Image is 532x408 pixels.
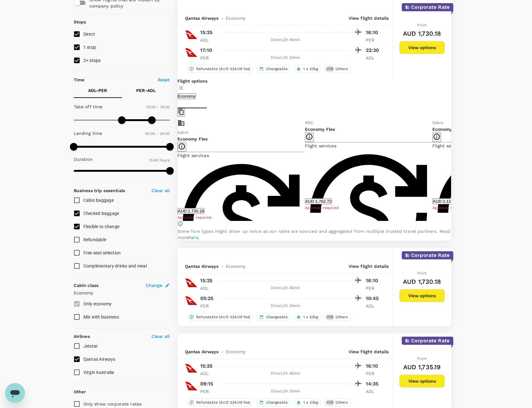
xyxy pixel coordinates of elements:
p: 05:25 [200,295,214,302]
p: Corporate Rate [411,337,450,344]
div: Changeable [256,65,291,73]
span: Refundable (AUD 224.09 fee) [194,400,253,405]
iframe: Button to launch messaging window [5,383,25,403]
span: Flexible to change [83,224,120,229]
span: Mix with business [83,314,119,319]
p: 09:15 [200,380,213,388]
div: Refundable (AUD 224.09 fee) [186,65,253,73]
span: Flight services [177,153,209,158]
p: Economy Flex [177,136,305,142]
div: 1 x 23kg [294,65,321,73]
button: AUD 1,762.72 [305,198,332,204]
span: Virgin Australia [83,370,114,375]
img: QF [185,28,197,41]
span: Qantas Airways [185,349,219,355]
p: 10:45 [366,295,381,302]
span: + 15 [326,66,334,72]
p: Clear all [152,187,170,194]
span: Flight services [432,143,464,148]
strong: Airlines [74,334,90,339]
strong: Business trip essentials [74,188,125,193]
p: PER [200,55,216,61]
span: 2+ stops [83,58,101,63]
span: From [417,23,427,27]
img: QF [185,46,197,59]
img: QF [185,380,197,392]
p: PER [366,37,381,43]
img: QF [185,277,197,289]
span: Others [333,66,351,72]
span: Changeable [264,400,291,405]
div: Refundable (AUD 224.09 fee) [186,398,253,406]
img: QF [185,294,197,307]
p: Only show corporate rates [83,401,142,407]
span: Qantas Airways [185,263,219,269]
span: Refundable (AUD 224.09 fee) [194,314,253,320]
strong: Stops [74,19,86,24]
span: Economy [226,15,246,21]
p: View flight details [349,15,389,21]
div: +15Others [324,65,351,73]
span: Cabin baggage [83,198,114,203]
h6: AUD 1,735.19 [403,362,441,372]
p: Some fare types might show up twice as our rates are sourced and aggregated from multiple trusted... [177,228,451,241]
button: View options [399,41,445,54]
span: 13.40 hours [149,158,170,162]
h6: AUD 1,730.18 [403,28,441,38]
div: +15Others [324,313,351,321]
div: Direct , 3h 20min [220,388,352,395]
div: Refundable (AUD 224.09 fee) [186,313,253,321]
span: Approval required [177,215,212,220]
p: Duration [74,156,93,162]
p: PER [366,370,381,377]
span: Free seat selection [83,250,121,255]
h6: AUD 1,730.18 [403,277,441,287]
span: + 15 [326,314,334,320]
p: ADL [366,303,381,309]
p: Reset [158,77,170,83]
p: ADL [200,285,216,291]
span: Checked baggage [83,211,119,216]
span: Change [146,282,162,288]
div: 1 x 23kg [294,313,321,321]
p: 22:30 [366,47,381,54]
div: Direct , 3h 20min [220,303,352,309]
p: 15:25 [200,362,213,370]
p: Corporate Rate [411,3,450,11]
p: ADL [200,370,216,377]
span: Approval required [432,206,467,210]
p: Economy Flex [305,126,432,132]
span: Refundable [83,237,107,242]
span: Qantas Airways [185,15,219,21]
p: PER - ADL [136,87,156,94]
span: Qantas Airways [83,357,116,362]
span: Economy [226,263,246,269]
span: From [417,356,427,361]
span: Only economy [83,301,112,306]
p: PER [366,285,381,291]
div: Direct , 2h 45min [220,370,352,377]
p: 16:10 [366,277,381,284]
span: Approval required [305,206,339,210]
p: Economy [74,290,170,296]
span: Complimentary drinks and meal [83,263,147,268]
button: AUD 2,126.33 [432,198,460,204]
p: 15:25 [200,277,213,284]
p: PER [200,303,216,309]
p: View flight details [349,349,389,355]
p: ADL - PER [88,87,107,94]
span: From [417,271,427,275]
p: 14:35 [366,380,381,388]
span: Others [333,400,351,405]
div: Direct , 2h 45min [220,37,352,43]
span: Direct [83,32,95,37]
p: Flight options [177,78,451,84]
div: +15Others [324,398,351,406]
p: 17:10 [200,47,212,54]
p: 16:10 [366,29,381,36]
span: 12:00 - 19:30 [146,105,170,109]
img: QF [185,362,197,375]
strong: Cabin class [74,283,99,288]
button: AUD 1,730.18 [177,208,205,214]
p: Corporate Rate [411,252,450,259]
